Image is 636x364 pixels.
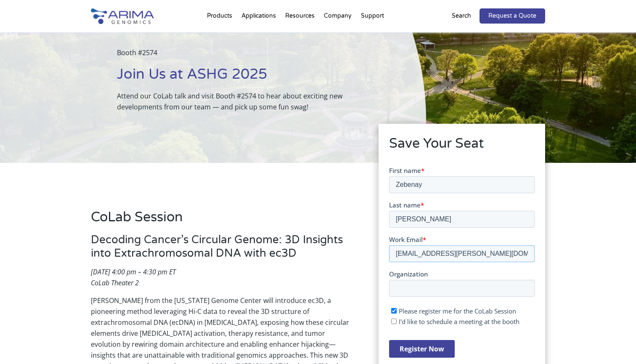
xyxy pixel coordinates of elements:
[91,233,353,266] h3: Decoding Cancer’s Circular Genome: 3D Insights into Extrachromosomal DNA with ec3D
[480,8,545,24] a: Request a Quote
[389,134,535,159] h2: Save Your Seat
[117,65,384,90] h1: Join Us at ASHG 2025
[91,8,154,24] img: Arima-Genomics-logo
[452,11,471,21] p: Search
[91,267,176,276] em: [DATE] 4:00 pm – 4:30 pm ET
[117,47,384,65] p: Booth #2574
[91,278,139,287] em: CoLab Theater 2
[91,208,353,233] h2: CoLab Session
[117,90,384,112] p: Attend our CoLab talk and visit Booth #2574 to hear about exciting new developments from our team...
